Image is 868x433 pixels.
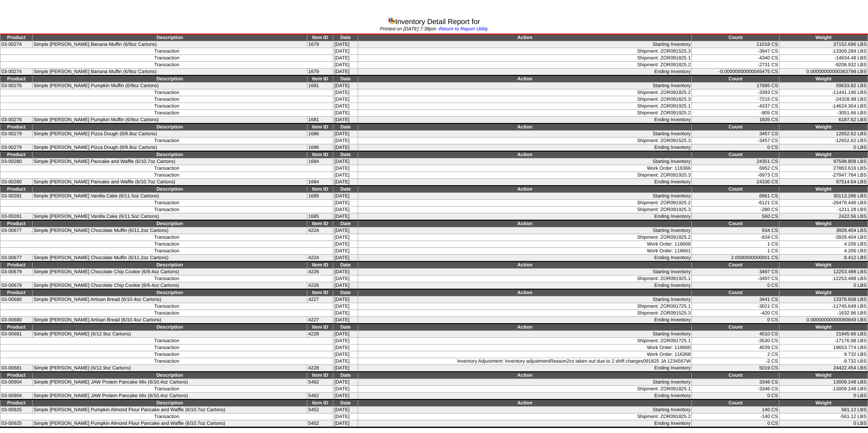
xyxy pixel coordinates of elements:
[0,276,333,282] td: Transaction
[692,261,779,269] td: Count
[779,289,868,296] td: Weight
[692,310,779,317] td: -420 CS
[307,255,333,262] td: 4224
[358,303,692,310] td: Shipment: ZOR091725.1
[333,200,358,207] td: [DATE]
[32,227,307,234] td: Simple [PERSON_NAME] Chocolate Muffin (6/11.2oz Cartons)
[358,110,692,117] td: Shipment: ZOR091925.2
[358,365,692,372] td: Ending Inventory
[692,158,779,165] td: 24351 CS
[779,282,868,290] td: 0 LBS
[333,123,358,131] td: Date
[692,200,779,207] td: -6121 CS
[779,324,868,331] td: Weight
[779,296,868,303] td: 13378.608 LBS
[692,317,779,324] td: 0 CS
[779,255,868,262] td: 8.412 LBS
[0,255,33,262] td: 03-00677
[32,255,307,262] td: Simple [PERSON_NAME] Chocolate Muffin (6/11.2oz Cartons)
[692,331,779,338] td: 4510 CS
[358,89,692,96] td: Shipment: ZOR091825.2
[307,158,333,165] td: 1684
[358,276,692,282] td: Shipment: ZOR091925.1
[307,282,333,290] td: 4226
[0,261,33,269] td: Product
[358,351,692,358] td: Work Order: 116368
[0,131,33,138] td: 03-00279
[779,220,868,227] td: Weight
[358,296,692,303] td: Starting Inventory
[0,186,33,193] td: Product
[307,186,333,193] td: Item ID
[307,34,333,41] td: Item ID
[692,117,779,124] td: 1835 CS
[358,34,692,41] td: Action
[779,248,868,255] td: 4.206 LBS
[358,117,692,124] td: Ending Inventory
[333,172,358,179] td: [DATE]
[333,179,358,186] td: [DATE]
[358,358,692,365] td: Inventory Adjustment: Inventory adjustmentReason2cs taken out due to 2 shift charges091825 JA 123...
[32,193,307,200] td: Simple [PERSON_NAME] Vanilla Cake (6/11.5oz Cartons)
[333,96,358,103] td: [DATE]
[358,96,692,103] td: Shipment: ZOR091825.3
[692,83,779,89] td: 17685 CS
[0,55,333,62] td: Transaction
[692,213,779,221] td: 560 CS
[307,123,333,131] td: Item ID
[358,261,692,269] td: Action
[692,207,779,213] td: -280 CS
[358,48,692,55] td: Shipment: ZOR091525.3
[358,151,692,158] td: Action
[358,193,692,200] td: Starting Inventory
[32,83,307,89] td: Simple [PERSON_NAME] Pumpkin Muffin (6/9oz Cartons)
[0,351,333,358] td: Transaction
[692,344,779,351] td: 4039 CS
[692,269,779,276] td: 3497 CS
[358,207,692,213] td: Shipment: ZOR091925.3
[333,344,358,351] td: [DATE]
[333,41,358,48] td: [DATE]
[0,365,33,372] td: 03-00681
[333,75,358,83] td: Date
[439,26,488,32] a: Return to Report Utility
[358,123,692,131] td: Action
[779,34,868,41] td: Weight
[333,338,358,344] td: [DATE]
[0,165,333,172] td: Transaction
[307,144,333,152] td: 1686
[32,331,307,338] td: Simple [PERSON_NAME] (6/12.9oz Cartons)
[692,165,779,172] td: 6952 CS
[692,62,779,69] td: -2731 CS
[0,241,333,248] td: Transaction
[358,331,692,338] td: Starting Inventory
[32,34,307,41] td: Description
[32,317,307,324] td: Simple [PERSON_NAME] Artisan Bread (6/10.4oz Cartons)
[32,158,307,165] td: Simple [PERSON_NAME] Pancake and Waffle (6/10.7oz Cartons)
[333,55,358,62] td: [DATE]
[358,186,692,193] td: Action
[0,310,333,317] td: Transaction
[0,69,33,76] td: 03-00274
[0,317,33,324] td: 03-00680
[692,179,779,186] td: 24330 CS
[333,48,358,55] td: [DATE]
[779,151,868,158] td: Weight
[333,227,358,234] td: [DATE]
[333,89,358,96] td: [DATE]
[32,186,307,193] td: Description
[779,213,868,221] td: 2422.56 LBS
[692,103,779,110] td: -4337 CS
[307,193,333,200] td: 1685
[0,83,33,89] td: 03-00276
[779,144,868,152] td: 0 LBS
[692,144,779,152] td: 0 CS
[307,83,333,89] td: 1681
[32,41,307,48] td: Simple [PERSON_NAME] Banana Muffin (6/9oz Cartons)
[0,172,333,179] td: Transaction
[779,75,868,83] td: Weight
[779,62,868,69] td: -9208.932 LBS
[307,69,333,76] td: 1679
[0,269,33,276] td: 03-00679
[307,296,333,303] td: 4227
